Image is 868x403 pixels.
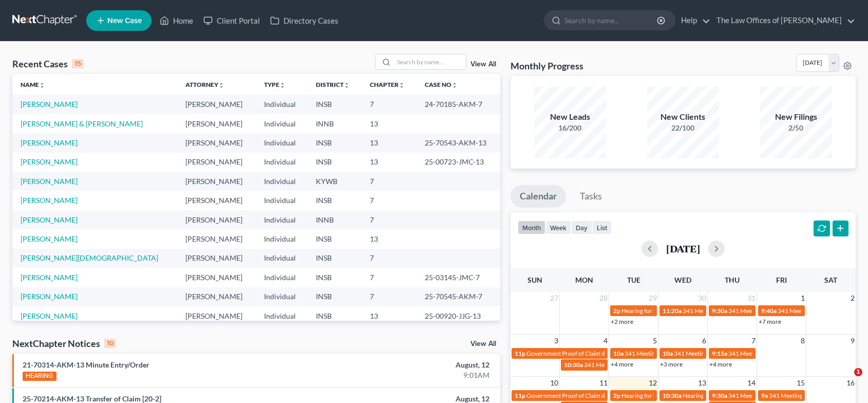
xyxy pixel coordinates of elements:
span: Government Proof of Claim due - [PERSON_NAME] and [PERSON_NAME][DATE] - 3:25-bk-30160 [526,392,789,399]
td: 13 [362,114,417,133]
div: New Filings [760,111,832,123]
input: Search by name... [394,54,466,69]
span: 341 Meeting for [PERSON_NAME] [728,307,821,315]
td: 24-70185-AKM-7 [417,95,500,114]
td: INSB [308,95,362,114]
td: Individual [256,114,308,133]
a: [PERSON_NAME] [21,273,78,282]
a: The Law Offices of [PERSON_NAME] [711,11,855,30]
span: 9:40a [761,307,777,315]
button: list [592,221,612,234]
td: 25-00723-JMC-13 [417,153,500,172]
span: 10:30a [663,392,682,399]
td: INSB [308,306,362,325]
a: [PERSON_NAME][DEMOGRAPHIC_DATA] [21,253,158,262]
a: [PERSON_NAME] [21,234,78,243]
div: August, 12 [341,360,490,370]
div: 10 [104,339,116,348]
i: unfold_more [39,82,45,88]
span: Tue [627,276,640,284]
td: KYWB [308,172,362,191]
a: Calendar [511,185,566,208]
span: 27 [549,292,559,304]
a: +3 more [660,360,683,368]
span: New Case [107,17,142,25]
a: Home [155,11,198,30]
span: 2p [613,307,620,315]
td: Individual [256,229,308,248]
td: 13 [362,153,417,172]
div: 15 [72,59,84,68]
div: 16/200 [534,123,606,133]
td: INSB [308,268,362,287]
td: 7 [362,287,417,306]
div: 9:01AM [341,370,490,380]
input: Search by name... [564,11,658,30]
i: unfold_more [344,82,350,88]
td: INSB [308,153,362,172]
a: [PERSON_NAME] [21,292,78,301]
span: 7 [750,335,757,347]
span: 1 [854,368,862,376]
a: Directory Cases [265,11,344,30]
span: 341 Meeting for [PERSON_NAME] [683,307,775,315]
span: Hearing for [PERSON_NAME] [PERSON_NAME] [683,392,812,399]
a: Typeunfold_more [264,81,286,88]
td: 7 [362,249,417,268]
a: [PERSON_NAME] [21,138,78,147]
span: 11:20a [663,307,682,315]
span: 15 [796,377,806,389]
a: Attorneyunfold_more [185,81,224,88]
a: Client Portal [198,11,265,30]
td: [PERSON_NAME] [177,191,256,210]
span: 6 [701,335,707,347]
span: 341 Meeting for [PERSON_NAME] & [PERSON_NAME] [584,361,731,369]
a: +7 more [759,318,781,325]
span: Sat [824,276,837,284]
td: INSB [308,287,362,306]
td: [PERSON_NAME] [177,210,256,229]
td: [PERSON_NAME] [177,287,256,306]
td: 7 [362,191,417,210]
td: [PERSON_NAME] [177,306,256,325]
span: Hearing for [PERSON_NAME] [621,307,702,315]
td: 25-00920-JJG-13 [417,306,500,325]
a: 25-70214-AKM-13 Transfer of Claim [20-2] [23,394,161,403]
i: unfold_more [451,82,458,88]
td: 7 [362,210,417,229]
span: 30 [697,292,707,304]
div: 22/100 [647,123,719,133]
span: 9:15a [712,350,727,357]
td: INSB [308,249,362,268]
td: [PERSON_NAME] [177,133,256,152]
td: INSB [308,229,362,248]
td: Individual [256,133,308,152]
td: INNB [308,210,362,229]
a: [PERSON_NAME] [21,100,78,108]
td: [PERSON_NAME] [177,114,256,133]
td: 13 [362,229,417,248]
span: Mon [575,276,593,284]
td: INSB [308,191,362,210]
a: [PERSON_NAME] & [PERSON_NAME] [21,119,143,128]
td: Individual [256,306,308,325]
span: 13 [697,377,707,389]
span: Hearing for [PERSON_NAME] [621,392,702,399]
div: HEARING [23,372,56,381]
span: 9a [761,392,768,399]
i: unfold_more [279,82,286,88]
a: Help [676,11,710,30]
span: 341 Meeting for [PERSON_NAME] [674,350,766,357]
td: 25-70545-AKM-7 [417,287,500,306]
span: 9:30a [712,307,727,315]
a: Chapterunfold_more [370,81,405,88]
td: [PERSON_NAME] [177,95,256,114]
td: Individual [256,268,308,287]
span: 341 Meeting for [PERSON_NAME] [728,350,821,357]
span: 3 [553,335,559,347]
a: 21-70314-AKM-13 Minute Entry/Order [23,360,149,369]
td: [PERSON_NAME] [177,172,256,191]
a: [PERSON_NAME] [21,157,78,166]
td: INSB [308,133,362,152]
td: Individual [256,210,308,229]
